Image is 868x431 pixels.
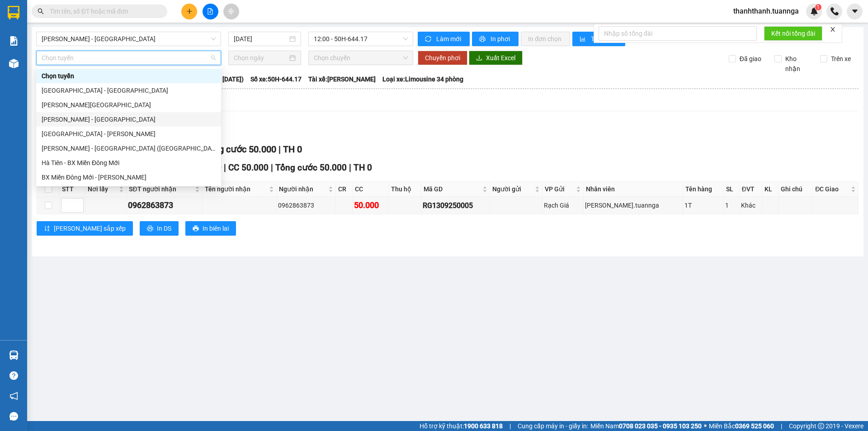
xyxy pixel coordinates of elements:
span: message [9,412,18,421]
span: Đã giao [736,54,765,64]
span: Chọn chuyến [314,51,408,65]
span: printer [193,225,199,232]
input: Chọn ngày [234,53,288,63]
div: Sài Gòn - Hà Tiên [36,127,221,141]
input: Tìm tên, số ĐT hoặc mã đơn [50,6,156,16]
span: ĐC Giao [815,184,849,194]
div: Hà Tiên - Sài Gòn (Ghế) [36,141,221,156]
span: Người gửi [492,184,533,194]
th: CC [353,182,389,197]
span: Số xe: 50H-644.17 [250,74,302,84]
span: caret-down [851,7,859,15]
td: Rạch Giá [542,197,583,214]
div: Hà Tiên - BX Miền Đông Mới [42,158,216,168]
div: BX Miền Đông Mới - Hà Tiên [36,170,221,185]
span: VP Gửi [545,184,574,194]
div: Rạch Giá - Sài Gòn [36,98,221,112]
td: RG1309250005 [421,197,490,214]
span: question-circle [9,371,18,380]
span: | [781,421,782,431]
button: syncLàm mới [418,32,470,46]
span: [PERSON_NAME] sắp xếp [54,223,126,233]
th: Nhân viên [584,182,683,197]
img: logo-vxr [8,6,19,19]
div: [PERSON_NAME].tuannga [585,200,681,210]
div: BX Miền Đông Mới - [PERSON_NAME] [42,172,216,182]
strong: 1900 633 818 [464,422,503,430]
div: [PERSON_NAME] - [GEOGRAPHIC_DATA] [42,114,216,124]
div: Khác [741,200,760,210]
span: Tổng cước 50.000 [275,162,347,173]
button: bar-chartThống kê [572,32,625,46]
span: Xuất Excel [486,53,515,63]
span: printer [147,225,153,232]
span: Miền Bắc [709,421,774,431]
span: printer [479,36,487,43]
div: 0962863873 [128,199,201,212]
th: CR [336,182,353,197]
strong: 0708 023 035 - 0935 103 250 [619,422,702,430]
div: Sài Gòn - Rạch Giá [36,83,221,98]
div: Chọn tuyến [36,69,221,83]
button: printerIn phơi [472,32,519,46]
span: CR 0 [203,162,222,173]
td: 0962863873 [127,197,203,214]
th: STT [60,182,85,197]
span: aim [228,8,234,14]
span: notification [9,392,18,400]
span: Cung cấp máy in - giấy in: [518,421,588,431]
input: Nhập số tổng đài [599,26,757,41]
button: sort-ascending[PERSON_NAME] sắp xếp [37,221,133,236]
span: sort-ascending [44,225,50,232]
span: Kết nối tổng đài [771,28,815,38]
span: TH 0 [283,144,302,155]
span: file-add [207,8,213,14]
div: [GEOGRAPHIC_DATA] - [PERSON_NAME] [42,129,216,139]
span: | [224,162,226,173]
th: SL [724,182,740,197]
img: phone-icon [830,7,839,15]
span: Tên người nhận [205,184,267,194]
button: Kết nối tổng đài [764,26,822,41]
span: TH 0 [354,162,372,173]
button: downloadXuất Excel [469,51,523,65]
th: ĐVT [740,182,762,197]
span: | [278,144,281,155]
span: 12:00 - 50H-644.17 [314,32,408,46]
div: 1T [684,200,722,210]
span: 1 [816,4,820,10]
span: sync [425,36,433,43]
span: Hỗ trợ kỹ thuật: [420,421,503,431]
span: Làm mới [436,34,462,44]
th: KL [762,182,778,197]
span: CC 50.000 [228,162,269,173]
span: Trên xe [827,54,854,64]
span: | [271,162,273,173]
span: SĐT người nhận [129,184,193,194]
button: In đơn chọn [521,32,570,46]
span: Tổng cước 50.000 [204,144,276,155]
span: thanhthanh.tuannga [726,5,806,17]
img: warehouse-icon [9,59,19,68]
div: [GEOGRAPHIC_DATA] - [GEOGRAPHIC_DATA] [42,85,216,95]
span: Miền Nam [590,421,702,431]
span: In DS [157,223,171,233]
span: close [830,26,836,33]
div: RG1309250005 [423,200,488,211]
th: Tên hàng [683,182,724,197]
div: 1 [725,200,738,210]
th: Ghi chú [778,182,813,197]
span: Loại xe: Limousine 34 phòng [382,74,463,84]
button: Chuyển phơi [418,51,467,65]
div: Hà Tiên - BX Miền Đông Mới [36,156,221,170]
span: plus [186,8,193,14]
span: In biên lai [203,223,229,233]
span: bar-chart [580,36,587,43]
span: | [349,162,351,173]
button: printerIn DS [140,221,179,236]
span: ⚪️ [704,424,707,428]
span: Kho nhận [782,54,813,74]
span: In phơi [491,34,511,44]
img: solution-icon [9,36,19,46]
button: caret-down [847,4,863,19]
